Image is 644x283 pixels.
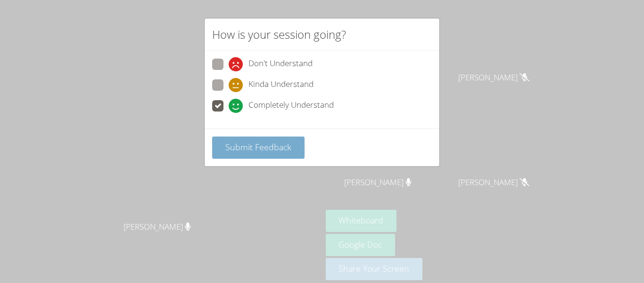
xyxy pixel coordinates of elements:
h2: How is your session going? [212,26,346,43]
span: Kinda Understand [248,78,314,92]
span: Submit Feedback [225,141,291,153]
span: Completely Understand [248,99,334,113]
button: Submit Feedback [212,137,305,159]
span: Don't Understand [248,57,313,71]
